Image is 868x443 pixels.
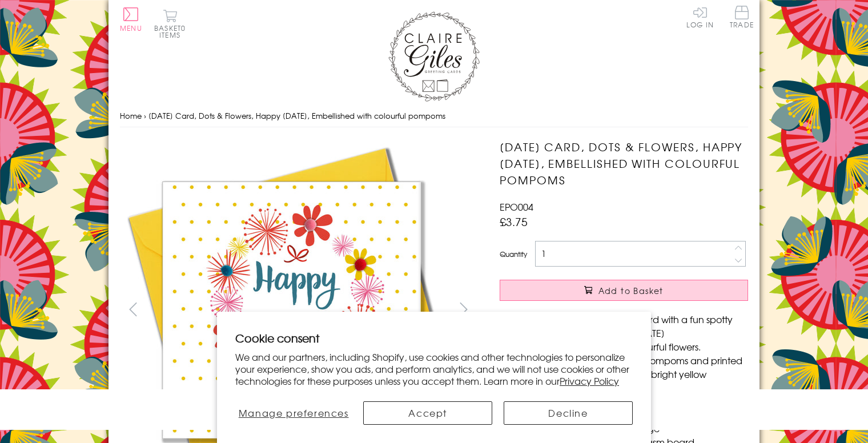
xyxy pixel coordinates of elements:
[598,285,664,296] span: Add to Basket
[148,110,445,121] span: [DATE] Card, Dots & Flowers, Happy [DATE], Embellished with colourful pompoms
[159,23,186,40] span: 0 items
[120,23,142,33] span: Menu
[730,6,754,28] span: Trade
[451,296,477,322] button: next
[560,374,619,388] a: Privacy Policy
[120,7,142,31] button: Menu
[154,9,186,38] button: Basket0 items
[120,104,748,128] nav: breadcrumbs
[500,280,748,301] button: Add to Basket
[235,401,352,425] button: Manage preferences
[235,330,633,346] h2: Cookie consent
[500,214,528,229] span: £3.75
[239,406,349,420] span: Manage preferences
[235,351,633,386] p: We and our partners, including Shopify, use cookies and other technologies to personalize your ex...
[686,6,714,28] a: Log In
[363,401,492,425] button: Accept
[500,200,533,214] span: EPO004
[144,110,146,121] span: ›
[730,6,754,30] a: Trade
[500,249,527,259] label: Quantity
[388,11,480,102] img: Claire Giles Greetings Cards
[120,296,146,322] button: prev
[504,401,633,425] button: Decline
[120,110,142,121] a: Home
[500,139,748,188] h1: [DATE] Card, Dots & Flowers, Happy [DATE], Embellished with colourful pompoms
